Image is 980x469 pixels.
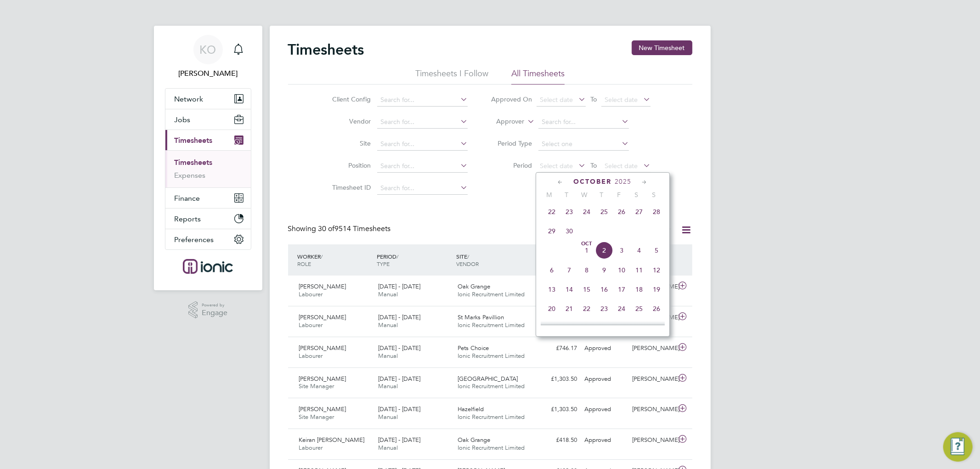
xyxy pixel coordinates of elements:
span: 11 [630,261,648,279]
span: Timesheets [175,136,213,145]
span: Select date [540,162,573,170]
span: Ionic Recruitment Limited [458,413,525,421]
span: Engage [202,309,227,317]
span: 13 [543,281,561,298]
span: 7 [561,261,578,279]
input: Select one [538,138,629,151]
button: Finance [165,188,251,208]
span: 3 [613,242,630,259]
div: Approved [581,341,629,356]
div: £746.17 [533,341,581,356]
div: [PERSON_NAME] [629,341,676,356]
span: Hazelfield [458,405,484,413]
span: Manual [378,352,398,360]
button: Engage Resource Center [943,432,973,462]
span: 18 [630,281,648,298]
span: 10 [613,261,630,279]
label: Period Type [491,139,532,147]
label: Approved On [491,95,532,103]
span: Oak Grange [458,436,490,444]
label: Approved [612,226,672,235]
span: St Marks Pavillion [458,313,504,321]
div: WORKER [295,248,375,272]
span: Labourer [299,321,323,329]
label: Approver [483,117,524,126]
span: [DATE] - [DATE] [378,283,420,290]
span: ROLE [298,260,312,267]
li: Timesheets I Follow [415,68,488,85]
span: 24 [578,203,595,220]
span: 8 [578,261,595,279]
span: Select date [605,162,638,170]
span: 30 of [318,224,335,233]
label: Period [491,161,532,170]
a: Expenses [175,171,206,180]
span: Preferences [175,235,214,244]
label: Client Config [329,95,371,103]
span: 22 [578,300,595,317]
span: 28 [561,319,578,337]
nav: Main navigation [154,26,262,290]
span: Select date [540,96,573,104]
h2: Timesheets [288,40,364,59]
span: 22 [543,203,561,220]
span: 20 [543,300,561,317]
span: 14 [561,281,578,298]
span: [PERSON_NAME] [299,344,346,352]
span: Labourer [299,290,323,298]
span: TYPE [377,260,390,267]
button: Timesheets [165,130,251,150]
span: 17 [613,281,630,298]
input: Search for... [377,160,468,173]
span: / [397,253,398,260]
span: Reports [175,215,201,223]
span: Ionic Recruitment Limited [458,321,525,329]
span: Ionic Recruitment Limited [458,382,525,390]
span: 28 [648,203,665,220]
span: Network [175,95,204,103]
span: 9 [595,261,613,279]
input: Search for... [377,182,468,195]
span: Ionic Recruitment Limited [458,444,525,452]
span: T [593,191,611,199]
span: 12 [648,261,665,279]
span: Ionic Recruitment Limited [458,290,525,298]
div: PERIOD [374,248,454,272]
span: [DATE] - [DATE] [378,405,420,413]
span: 6 [543,261,561,279]
span: 24 [613,300,630,317]
span: [DATE] - [DATE] [378,375,420,383]
div: £771.90 [533,279,581,294]
div: £1,303.50 [533,402,581,417]
span: Manual [378,321,398,329]
button: Reports [165,209,251,229]
span: 30 [595,319,613,337]
a: Powered byEngage [188,301,227,319]
span: Site Manager [299,413,334,421]
span: 9514 Timesheets [318,224,391,233]
div: £1,303.50 [533,372,581,387]
label: Vendor [329,117,371,125]
span: 1 [578,242,595,259]
span: [PERSON_NAME] [299,405,346,413]
span: 15 [578,281,595,298]
span: Keiran [PERSON_NAME] [299,436,365,444]
div: SITE [454,248,533,272]
span: Pets Choice [458,344,489,352]
span: Kirsty Owen [165,68,251,79]
div: Approved [581,402,629,417]
span: 16 [595,281,613,298]
div: £418.50 [533,433,581,448]
span: T [558,191,576,199]
span: Select date [605,96,638,104]
span: 27 [543,319,561,337]
span: Labourer [299,444,323,452]
span: 31 [613,319,630,337]
span: [PERSON_NAME] [299,283,346,290]
span: Jobs [175,115,191,124]
span: [DATE] - [DATE] [378,436,420,444]
div: [PERSON_NAME] [629,372,676,387]
a: Timesheets [175,158,213,167]
span: Oak Grange [458,283,490,290]
span: 26 [648,300,665,317]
